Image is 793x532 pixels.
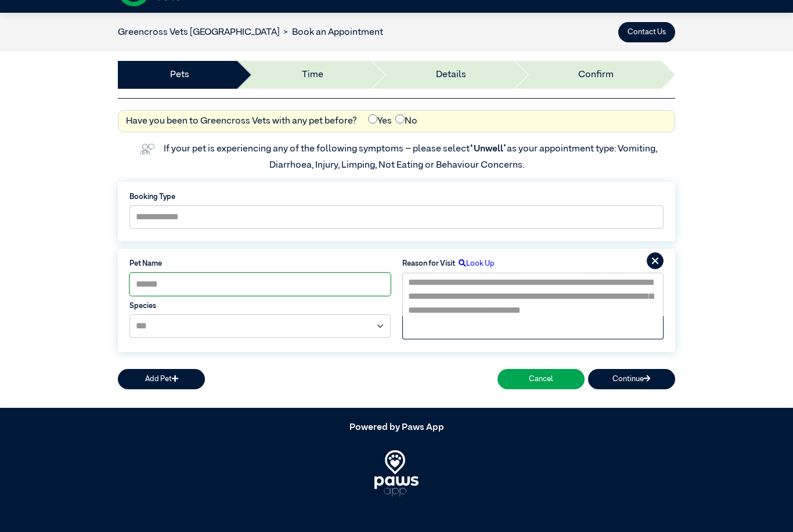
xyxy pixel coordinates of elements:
[170,68,189,82] a: Pets
[374,450,419,497] img: PawsApp
[129,301,391,312] label: Species
[455,258,495,269] label: Look Up
[136,140,158,158] img: vet
[395,114,417,128] label: No
[280,26,383,39] li: Book an Appointment
[368,114,392,128] label: Yes
[164,144,659,170] label: If your pet is experiencing any of the following symptoms – please select as your appointment typ...
[395,114,405,124] input: No
[618,22,675,42] button: Contact Us
[118,28,280,37] a: Greencross Vets [GEOGRAPHIC_DATA]
[118,422,675,433] h5: Powered by Paws App
[498,369,585,389] button: Cancel
[588,369,675,389] button: Continue
[126,114,357,128] label: Have you been to Greencross Vets with any pet before?
[368,114,377,124] input: Yes
[402,258,455,269] label: Reason for Visit
[129,191,664,202] label: Booking Type
[129,258,391,269] label: Pet Name
[118,369,205,389] button: Add Pet
[470,144,507,154] span: “Unwell”
[118,26,383,39] nav: breadcrumb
